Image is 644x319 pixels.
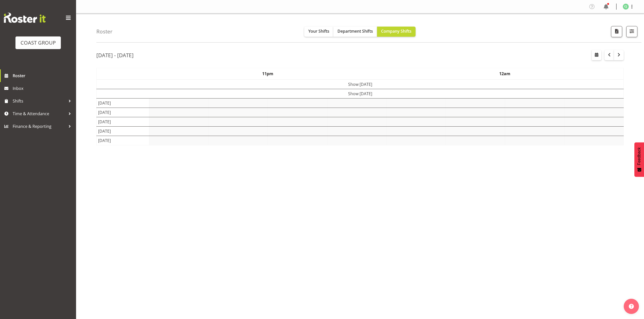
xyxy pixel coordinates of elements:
[4,13,46,23] img: Rosterit website logo
[21,39,56,47] div: COAST GROUP
[611,26,622,37] button: Download a PDF of the roster according to the set date range.
[629,304,634,309] img: help-xxl-2.png
[377,27,416,37] button: Company Shifts
[13,72,74,79] span: Roster
[13,123,66,130] span: Finance & Reporting
[592,50,601,60] button: Select a specific date within the roster.
[97,136,149,145] td: [DATE]
[634,142,644,177] button: Feedback - Show survey
[626,26,637,37] button: Filter Shifts
[96,52,134,58] h2: [DATE] - [DATE]
[97,98,149,108] td: [DATE]
[97,89,624,98] td: Show [DATE]
[96,29,113,34] h4: Roster
[13,110,66,117] span: Time & Attendance
[13,97,66,105] span: Shifts
[381,28,412,34] span: Company Shifts
[337,28,373,34] span: Department Shifts
[149,68,386,80] th: 11pm
[637,147,641,165] span: Feedback
[386,68,624,80] th: 12am
[97,108,149,117] td: [DATE]
[97,127,149,136] td: [DATE]
[304,27,333,37] button: Your Shifts
[623,4,629,10] img: christina-jaramillo1126.jpg
[308,28,329,34] span: Your Shifts
[97,117,149,127] td: [DATE]
[333,27,377,37] button: Department Shifts
[97,79,624,89] td: Show [DATE]
[13,85,74,92] span: Inbox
